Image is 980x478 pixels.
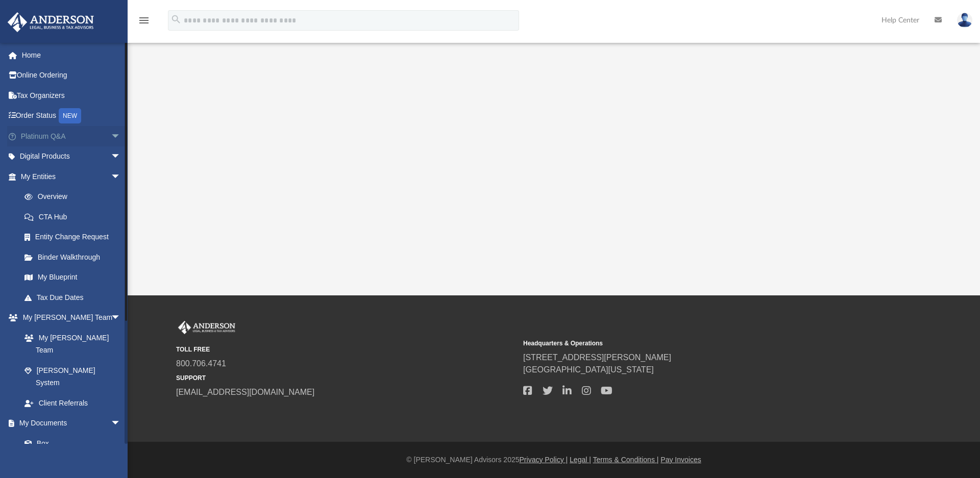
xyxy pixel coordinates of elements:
a: Entity Change Request [14,227,136,247]
a: [EMAIL_ADDRESS][DOMAIN_NAME] [176,388,314,396]
div: NEW [59,108,81,123]
a: My Documentsarrow_drop_down [7,413,131,434]
span: arrow_drop_down [111,308,131,329]
a: My Blueprint [14,267,131,288]
i: menu [138,14,150,27]
a: My [PERSON_NAME] Teamarrow_drop_down [7,308,131,328]
a: My Entitiesarrow_drop_down [7,166,136,187]
a: Tax Organizers [7,85,136,106]
span: arrow_drop_down [111,146,131,167]
a: menu [138,19,150,27]
img: Anderson Advisors Platinum Portal [5,12,97,32]
a: Digital Productsarrow_drop_down [7,146,136,167]
small: TOLL FREE [176,345,516,354]
a: Overview [14,187,136,207]
a: [PERSON_NAME] System [14,360,131,393]
img: User Pic [957,13,972,28]
a: Terms & Conditions | [593,456,659,464]
a: Platinum Q&Aarrow_drop_down [7,126,136,146]
a: [GEOGRAPHIC_DATA][US_STATE] [523,365,654,374]
a: My [PERSON_NAME] Team [14,328,126,360]
a: Privacy Policy | [520,456,568,464]
a: [STREET_ADDRESS][PERSON_NAME] [523,353,671,362]
a: Binder Walkthrough [14,247,136,267]
small: SUPPORT [176,373,516,383]
div: © [PERSON_NAME] Advisors 2025 [128,455,980,465]
span: arrow_drop_down [111,413,131,434]
a: Tax Due Dates [14,287,136,308]
a: Pay Invoices [660,456,701,464]
small: Headquarters & Operations [523,339,863,348]
a: Home [7,45,136,65]
a: Box [14,433,126,454]
span: arrow_drop_down [111,166,131,187]
i: search [170,14,182,25]
a: Order StatusNEW [7,106,136,127]
a: 800.706.4741 [176,359,226,368]
a: Legal | [570,456,591,464]
a: CTA Hub [14,207,136,227]
img: Anderson Advisors Platinum Portal [176,321,237,334]
a: Client Referrals [14,393,131,413]
span: arrow_drop_down [111,126,131,147]
a: Online Ordering [7,65,136,86]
